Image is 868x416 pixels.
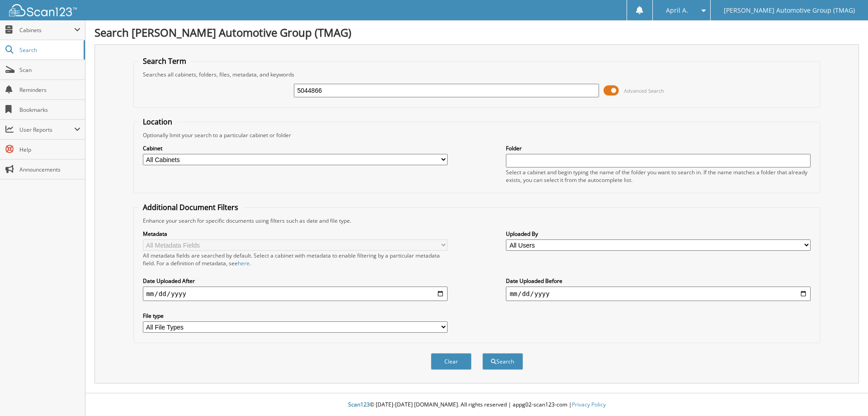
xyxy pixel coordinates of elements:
[143,277,448,285] label: Date Uploaded After
[506,287,811,301] input: end
[666,8,688,13] span: April A.
[138,56,191,66] legend: Search Term
[19,46,79,54] span: Search
[19,166,80,173] span: Announcements
[506,144,811,152] label: Folder
[143,312,448,320] label: File type
[348,401,370,408] span: Scan123
[19,146,80,153] span: Help
[138,71,816,78] div: Searches all cabinets, folders, files, metadata, and keywords
[572,401,606,408] a: Privacy Policy
[19,66,80,74] span: Scan
[138,202,243,212] legend: Additional Document Filters
[143,144,448,152] label: Cabinet
[482,353,523,370] button: Search
[143,252,448,267] div: All metadata fields are searched by default. Select a cabinet with metadata to enable filtering b...
[506,277,811,285] label: Date Uploaded Before
[238,259,250,267] a: here
[138,217,816,225] div: Enhance your search for specific documents using filters such as date and file type.
[19,106,80,114] span: Bookmarks
[143,230,448,238] label: Metadata
[143,287,448,301] input: start
[506,168,811,184] div: Select a cabinet and begin typing the name of the folder you want to search in. If the name match...
[431,353,472,370] button: Clear
[19,126,74,134] span: User Reports
[9,4,77,16] img: scan123-logo-white.svg
[19,26,74,34] span: Cabinets
[138,117,177,127] legend: Location
[624,87,664,94] span: Advanced Search
[85,394,868,416] div: © [DATE]-[DATE] [DOMAIN_NAME]. All rights reserved | appg02-scan123-com |
[138,131,816,139] div: Optionally limit your search to a particular cabinet or folder
[724,8,855,13] span: [PERSON_NAME] Automotive Group (TMAG)
[19,86,80,94] span: Reminders
[823,373,868,416] iframe: Chat Widget
[94,25,859,40] h1: Search [PERSON_NAME] Automotive Group (TMAG)
[506,230,811,238] label: Uploaded By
